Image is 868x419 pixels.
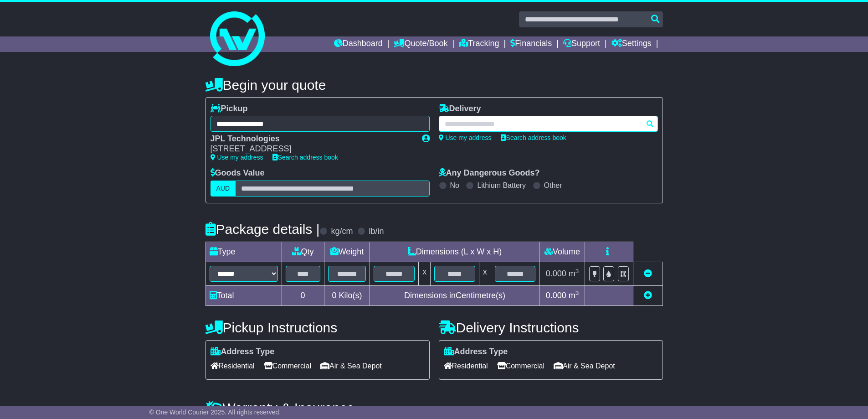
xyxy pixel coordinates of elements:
div: [STREET_ADDRESS] [211,144,413,154]
a: Search address book [501,134,566,141]
span: 0.000 [546,291,566,300]
a: Remove this item [644,269,652,278]
td: 0 [282,285,324,305]
h4: Package details | [205,222,320,237]
td: Total [205,285,282,305]
span: m [569,291,579,300]
a: Use my address [439,134,492,141]
td: Dimensions in Centimetre(s) [370,285,539,305]
span: Residential [444,359,488,373]
a: Financials [510,36,552,52]
span: Air & Sea Depot [554,359,615,373]
td: Kilo(s) [324,285,370,305]
h4: Begin your quote [205,78,663,93]
a: Use my address [211,154,263,161]
span: Commercial [264,359,311,373]
td: Type [205,242,282,262]
a: Search address book [272,154,338,161]
a: Add new item [644,291,652,300]
label: Lithium Battery [477,181,526,190]
label: AUD [211,181,236,197]
span: m [569,269,579,278]
label: kg/cm [331,227,353,237]
span: 0 [332,291,336,300]
div: JPL Technologies [211,134,413,144]
label: Any Dangerous Goods? [439,168,540,178]
td: Dimensions (L x W x H) [370,242,539,262]
sup: 3 [575,290,579,296]
td: Weight [324,242,370,262]
sup: 3 [575,268,579,274]
typeahead: Please provide city [439,116,658,132]
span: 0.000 [546,269,566,278]
span: Air & Sea Depot [320,359,382,373]
label: Address Type [444,347,508,357]
label: Delivery [439,104,481,114]
h4: Delivery Instructions [439,320,663,335]
h4: Pickup Instructions [205,320,430,335]
label: Address Type [211,347,275,357]
label: lb/in [369,227,384,237]
label: Pickup [211,104,248,114]
span: Residential [211,359,255,373]
td: Volume [539,242,585,262]
a: Quote/Book [394,36,447,52]
td: x [479,262,491,285]
a: Dashboard [334,36,383,52]
td: Qty [282,242,324,262]
a: Support [563,36,600,52]
span: Commercial [497,359,544,373]
label: No [450,181,459,190]
a: Settings [611,36,652,52]
h4: Warranty & Insurance [205,400,663,415]
span: © One World Courier 2025. All rights reserved. [149,409,281,416]
td: x [419,262,431,285]
label: Goods Value [211,168,265,178]
label: Other [544,181,562,190]
a: Tracking [459,36,499,52]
